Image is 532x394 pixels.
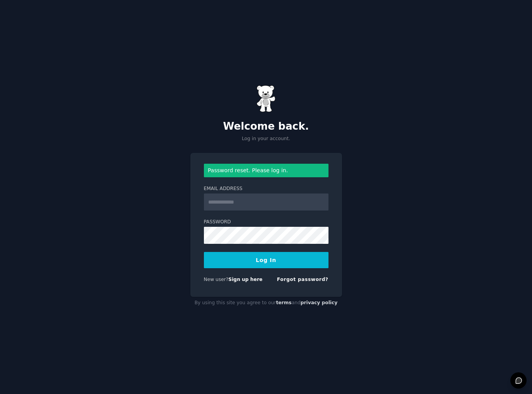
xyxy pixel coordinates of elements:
p: Log in your account. [190,135,342,142]
a: privacy policy [301,300,338,305]
a: Sign up here [228,277,262,282]
a: terms [276,300,291,305]
img: Gummy Bear [257,85,276,112]
label: Email Address [204,185,328,192]
span: New user? [204,277,229,282]
div: Password reset. Please log in. [204,164,328,177]
button: Log In [204,252,328,268]
div: By using this site you agree to our and [190,297,342,309]
a: Forgot password? [277,277,328,282]
h2: Welcome back. [190,120,342,133]
label: Password [204,219,328,226]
